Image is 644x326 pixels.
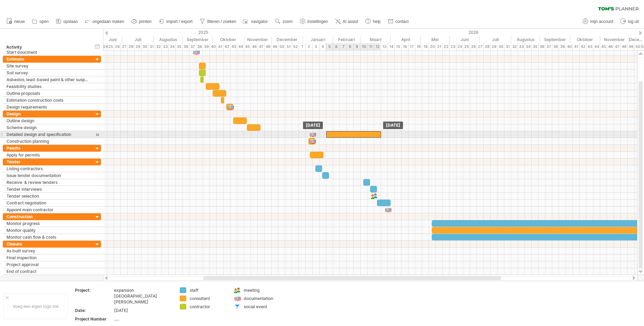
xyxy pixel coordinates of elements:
div: Appoint main contractor [7,206,90,213]
a: open [30,17,51,26]
div: [DATE] [303,122,323,129]
div: 14 [388,43,395,50]
div: 13 [381,43,388,50]
div: Listing contractors [7,165,90,172]
div: Januari 2026 [303,36,333,43]
div: Construction [7,213,90,220]
div: 35 [532,43,539,50]
div: contractor [190,304,227,310]
div: 48 [621,43,628,50]
div: 47 [614,43,621,50]
div: Contract negotiation [7,200,90,206]
div: September 2025 [182,36,213,43]
a: nieuw [5,17,27,26]
div: 27 [121,43,128,50]
div: Design [7,111,90,117]
div: 18 [415,43,422,50]
div: 43 [230,43,237,50]
div: Apply for permits [7,152,90,158]
div: 12 [374,43,381,50]
div: 42 [580,43,586,50]
div: 22 [443,43,450,50]
span: nieuw [14,19,25,24]
a: instellingen [298,17,330,26]
div: 25 [107,43,114,50]
div: Estimation construction costs [7,97,90,103]
div: Issue tender documentation [7,172,90,179]
div: 35 [176,43,182,50]
div: Date: [75,308,113,313]
div: End of contract [7,268,90,275]
div: Tender [7,159,90,165]
div: documentation [244,296,281,301]
div: April 2026 [391,36,421,43]
div: Monitor progress [7,220,90,227]
div: 16 [402,43,408,50]
div: Oktober 2026 [570,36,600,43]
div: 32 [511,43,518,50]
div: 1 [299,43,306,50]
a: ongedaan maken [83,17,126,26]
div: 49 [628,43,634,50]
div: 25 [463,43,470,50]
div: 46 [251,43,258,50]
div: Augustus 2025 [154,36,182,43]
div: 33 [518,43,525,50]
div: 44 [237,43,244,50]
div: 45 [244,43,251,50]
div: 38 [552,43,559,50]
div: Closure [7,241,90,247]
div: Tender interviews [7,186,90,192]
div: expansion [GEOGRAPHIC_DATA][PERSON_NAME] [114,287,172,305]
span: help [373,19,381,24]
span: filteren / zoeken [207,19,236,24]
span: ongedaan maken [92,19,124,24]
div: November 2025 [244,36,272,43]
div: 31 [148,43,155,50]
a: printen [130,17,154,26]
div: 17 [408,43,415,50]
div: Site survey [7,63,90,69]
div: 15 [395,43,402,50]
div: [DATE] [114,308,172,313]
div: November 2026 [600,36,629,43]
div: Start doucment [7,49,90,55]
div: Activity [6,44,90,51]
a: opslaan [54,17,80,26]
div: meeting [244,287,281,293]
div: September 2026 [540,36,570,43]
span: instellingen [307,19,328,24]
div: 3 [313,43,319,50]
div: Mei 2026 [421,36,450,43]
div: 39 [559,43,566,50]
div: 41 [217,43,224,50]
div: Estimate [7,56,90,62]
div: 50 [634,43,641,50]
div: Maart 2026 [361,36,391,43]
div: Oktober 2025 [213,36,244,43]
div: Pemits [7,145,90,151]
div: As built survey [7,248,90,254]
a: log uit [619,17,641,26]
div: Final inspection [7,254,90,261]
div: 32 [155,43,162,50]
div: 31 [504,43,511,50]
span: zoom [282,19,292,24]
div: 37 [189,43,196,50]
div: Voeg een eigen logo toe [3,293,67,319]
div: 40 [210,43,217,50]
div: 51 [285,43,292,50]
div: 8 [347,43,354,50]
div: 27 [477,43,484,50]
div: 24 [456,43,463,50]
span: navigator [251,19,268,24]
div: 46 [607,43,614,50]
div: Tender selection [7,193,90,199]
div: Juli 2025 [122,36,154,43]
div: 28 [128,43,135,50]
div: Februari 2026 [333,36,361,43]
div: Feasibility studies [7,83,90,90]
span: log uit [628,19,639,24]
div: Juli 2026 [480,36,511,43]
div: 37 [545,43,552,50]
